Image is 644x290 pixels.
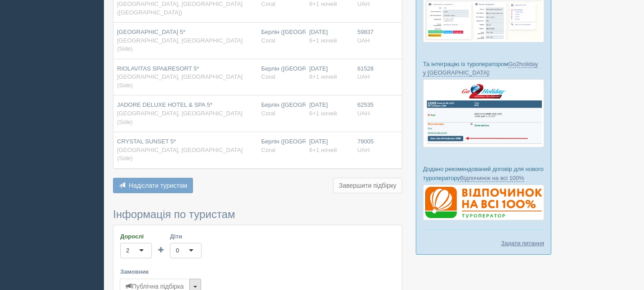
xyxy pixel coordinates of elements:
div: [DATE] [309,65,350,81]
div: Берлін ([GEOGRAPHIC_DATA]) [261,28,302,45]
img: %D0%B4%D0%BE%D0%B3%D0%BE%D0%B2%D1%96%D1%80-%D0%B2%D1%96%D0%B4%D0%BF%D0%BE%D1%87%D0%B8%D0%BD%D0%BE... [423,185,544,221]
span: JADORE DELUXE HOTEL & SPA 5* [117,101,212,108]
span: 6+1 ночей [309,0,337,7]
a: Go2holiday у [GEOGRAPHIC_DATA] [423,61,538,76]
button: Завершити підбірку [333,178,402,193]
p: Додано рекомендований договір для нового туроператору [423,165,544,182]
div: Берлін ([GEOGRAPHIC_DATA]) [261,101,302,118]
span: [GEOGRAPHIC_DATA], [GEOGRAPHIC_DATA] (Side) [117,37,243,52]
label: Дорослі [120,232,152,241]
span: UAH [357,37,370,44]
span: [GEOGRAPHIC_DATA], [GEOGRAPHIC_DATA] (Side) [117,73,243,89]
span: 6+1 ночей [309,147,337,153]
span: Coral [261,0,275,7]
label: Діти [170,232,202,241]
span: RIOLAVITAS SPA&RESORT 5* [117,65,199,72]
p: Та інтеграцію із туроператором : [423,60,544,77]
a: Відпочинок на всі 100% [460,175,524,182]
span: UAH [357,73,370,80]
span: [GEOGRAPHIC_DATA] 5* [117,29,185,35]
img: go2holiday-bookings-crm-for-travel-agency.png [423,79,544,147]
a: Задати питання [501,239,544,247]
span: Coral [261,73,275,80]
span: 79005 [357,138,374,145]
span: 6+1 ночей [309,110,337,117]
span: UAH [357,110,370,117]
span: UAH [357,0,370,7]
div: [DATE] [309,101,350,118]
button: Надіслати туристам [113,178,193,193]
label: Замовник [120,267,395,276]
span: 61528 [357,65,374,72]
span: [GEOGRAPHIC_DATA], [GEOGRAPHIC_DATA] (Side) [117,110,243,125]
span: CRYSTAL SUNSET 5* [117,138,176,145]
span: [GEOGRAPHIC_DATA], [GEOGRAPHIC_DATA] ([GEOGRAPHIC_DATA]) [117,0,243,16]
span: UAH [357,147,370,153]
span: Coral [261,37,275,44]
span: 6+1 ночей [309,37,337,44]
span: [GEOGRAPHIC_DATA], [GEOGRAPHIC_DATA] (Side) [117,147,243,162]
div: [DATE] [309,138,350,154]
span: Coral [261,147,275,153]
span: 59837 [357,29,374,35]
h3: Інформація по туристам [113,209,402,220]
span: 62535 [357,101,374,108]
span: Надіслати туристам [129,182,188,189]
div: Берлін ([GEOGRAPHIC_DATA]) [261,138,302,154]
span: Coral [261,110,275,117]
div: 0 [176,246,179,255]
span: 6+1 ночей [309,73,337,80]
div: 2 [126,246,129,255]
div: Берлін ([GEOGRAPHIC_DATA]) [261,65,302,81]
div: [DATE] [309,28,350,45]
